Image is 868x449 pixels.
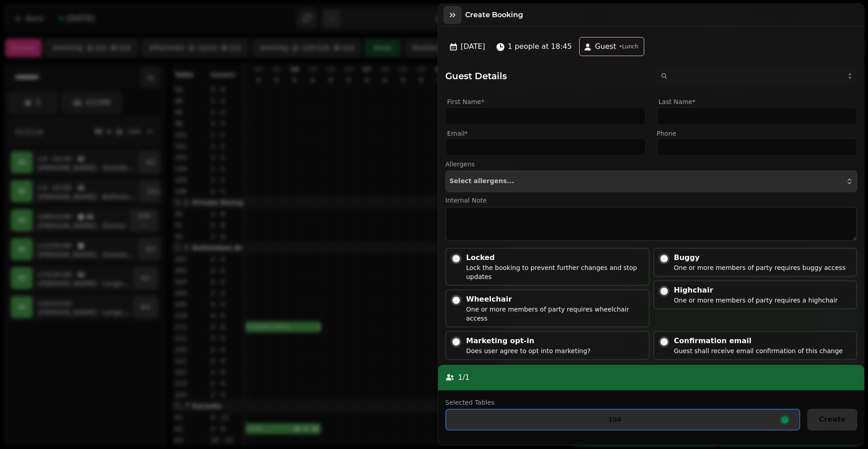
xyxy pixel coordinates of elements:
[466,305,645,323] div: One or more members of party requires wheelchair access
[608,416,621,423] p: 104
[445,170,857,192] button: Select allergens...
[445,398,800,407] label: Selected Tables
[657,96,858,107] label: Last Name*
[466,263,645,281] div: Lock the booking to prevent further changes and stop updates
[674,296,838,305] div: One or more members of party requires a highchair
[445,70,648,82] h2: Guest Details
[449,178,514,185] span: Select allergens...
[674,346,843,355] div: Guest shall receive email confirmation of this change
[445,409,800,430] button: 104
[466,346,590,355] div: Does user agree to opt into marketing?
[674,336,843,346] div: Confirmation email
[445,160,857,169] label: Allergens
[619,43,638,50] span: • Lunch
[508,41,572,52] span: 1 people at 18:45
[595,41,616,52] span: Guest
[466,294,645,305] div: Wheelchair
[819,416,846,423] span: Create
[466,336,590,346] div: Marketing opt-in
[807,409,857,430] button: Create
[465,9,527,20] h3: Create Booking
[674,263,846,272] div: One or more members of party requires buggy access
[445,96,646,107] label: First Name*
[657,129,858,138] label: Phone
[458,372,470,383] p: 1 / 1
[445,129,646,138] label: Email*
[466,252,645,263] div: Locked
[461,41,485,52] span: [DATE]
[674,285,838,296] div: Highchair
[674,252,846,263] div: Buggy
[445,196,857,205] label: Internal Note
